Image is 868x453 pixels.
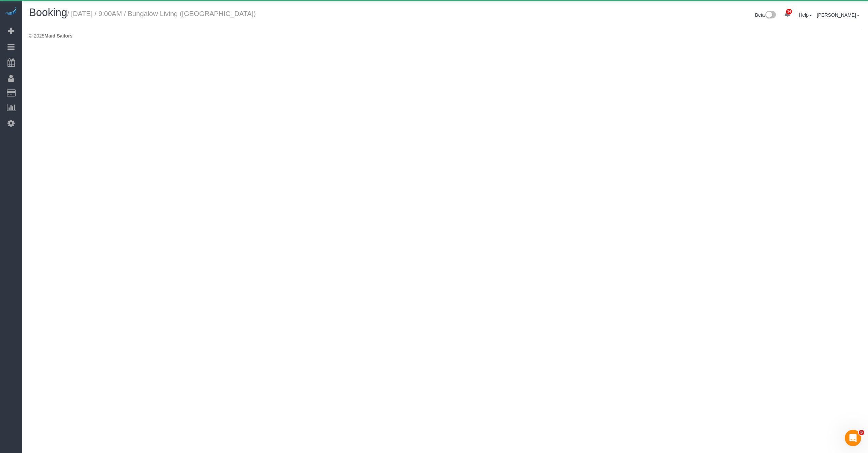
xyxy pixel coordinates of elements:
span: Booking [29,6,67,18]
small: / [DATE] / 9:00AM / Bungalow Living ([GEOGRAPHIC_DATA]) [67,10,256,17]
a: 34 [781,7,794,22]
iframe: Intercom live chat [845,430,861,446]
a: Help [799,12,812,18]
img: New interface [765,11,776,20]
a: [PERSON_NAME] [817,12,859,18]
img: Automaid Logo [4,7,18,16]
a: Beta [755,12,776,18]
div: © 2025 [29,32,861,39]
span: 34 [786,9,792,14]
strong: Maid Sailors [44,33,72,39]
span: 5 [859,430,864,435]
